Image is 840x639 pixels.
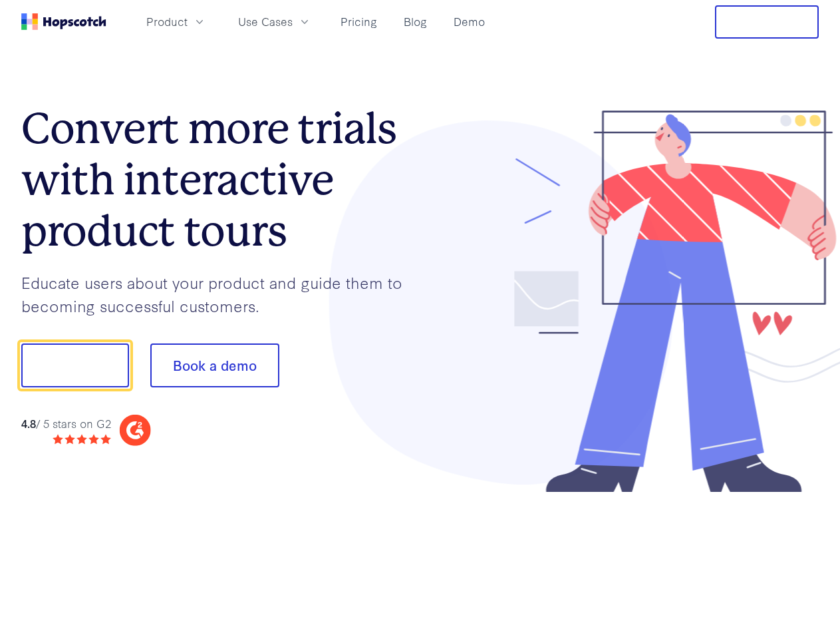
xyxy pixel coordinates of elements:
div: / 5 stars on G2 [21,415,111,432]
button: Free Trial [715,5,819,39]
a: Home [21,13,106,30]
span: Product [146,13,188,30]
button: Book a demo [150,343,279,387]
button: Show me! [21,343,129,387]
a: Pricing [335,11,382,33]
button: Use Cases [230,11,319,33]
h1: Convert more trials with interactive product tours [21,103,420,256]
a: Demo [448,11,490,33]
a: Blog [398,11,432,33]
p: Educate users about your product and guide them to becoming successful customers. [21,271,420,317]
strong: 4.8 [21,415,36,431]
span: Use Cases [238,13,293,30]
button: Product [138,11,214,33]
